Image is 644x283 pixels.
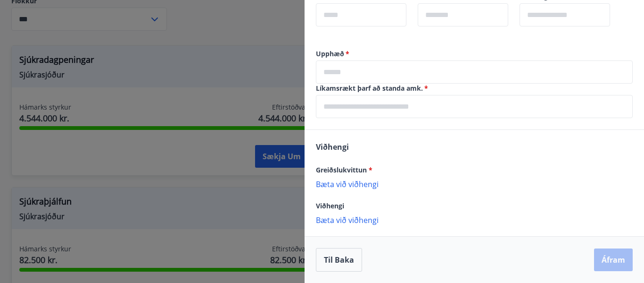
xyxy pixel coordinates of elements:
p: Bæta við viðhengi [316,179,633,189]
label: Líkamsrækt þarf að standa amk. [316,84,633,93]
div: Líkamsrækt þarf að standa amk. [316,95,633,118]
span: Viðhengi [316,201,344,210]
span: Greiðslukvittun [316,165,372,174]
span: Viðhengi [316,142,349,152]
div: Upphæð [316,60,633,84]
label: Upphæð [316,49,633,59]
button: Til baka [316,248,362,272]
p: Bæta við viðhengi [316,215,633,224]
